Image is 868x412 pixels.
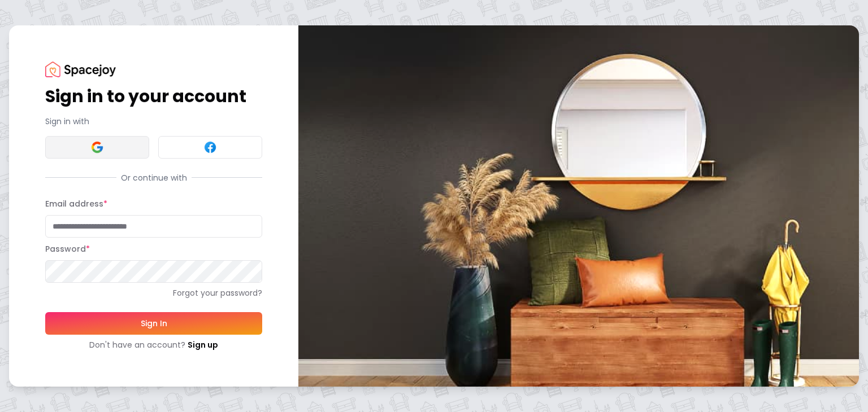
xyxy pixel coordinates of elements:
img: Facebook signin [203,141,217,154]
img: banner [298,25,859,386]
span: Or continue with [116,172,192,183]
img: Spacejoy Logo [45,62,116,77]
p: Sign in with [45,116,262,127]
h1: Sign in to your account [45,86,262,107]
a: Forgot your password? [45,287,262,299]
label: Email address [45,198,107,209]
label: Password [45,243,90,255]
button: Sign In [45,312,262,335]
img: Google signin [90,141,104,154]
a: Sign up [188,339,218,350]
div: Don't have an account? [45,339,262,350]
